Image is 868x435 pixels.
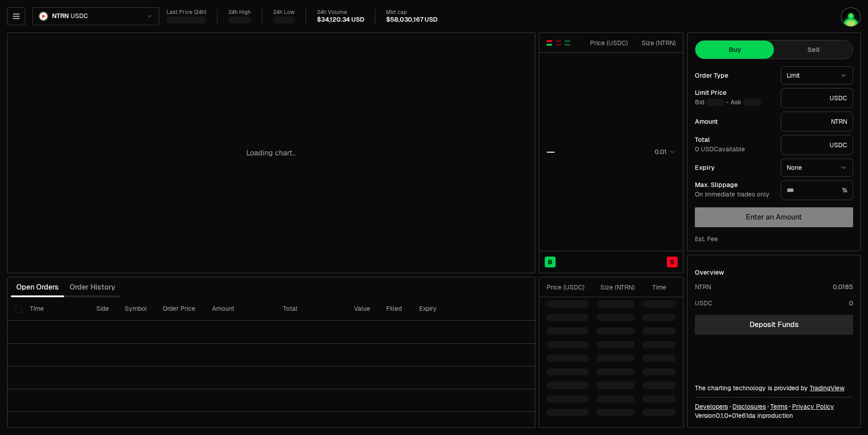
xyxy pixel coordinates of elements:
[695,191,774,199] div: On immediate trades only
[276,297,347,321] th: Total
[386,16,437,24] div: $58,030,167 USD
[23,297,89,321] th: Time
[695,299,712,308] div: USDC
[781,180,853,200] div: %
[695,384,853,393] div: The charting technology is provided by
[636,38,676,47] div: Size ( NTRN )
[39,12,47,20] img: NTRN Logo
[774,41,853,59] button: Sell
[15,305,22,313] button: Select all
[732,402,766,411] a: Disclosures
[71,12,88,20] span: USDC
[205,297,276,321] th: Amount
[386,9,437,16] div: Mkt cap
[166,9,206,16] div: Last Price (24h)
[695,72,774,79] div: Order Type
[547,145,555,158] div: —
[695,118,774,125] div: Amount
[228,9,251,16] div: 24h High
[596,283,635,292] div: Size ( NTRN )
[89,297,118,321] th: Side
[695,411,853,420] div: Version 0.1.0 + in production
[770,402,788,411] a: Terms
[246,148,296,159] p: Loading chart...
[695,98,729,107] span: Bid -
[317,9,364,16] div: 24h Volume
[317,16,364,24] div: $34,120.34 USD
[695,182,774,188] div: Max. Slippage
[732,412,755,420] span: 01e61daf88515c477b37a0f01dd243adb311fd67
[695,164,774,171] div: Expiry
[781,135,853,155] div: USDC
[695,315,853,335] a: Deposit Funds
[833,282,853,291] div: 0.0185
[548,257,552,267] span: B
[379,297,412,321] th: Filled
[781,88,853,108] div: USDC
[781,112,853,131] div: NTRN
[52,12,69,20] span: NTRN
[412,297,476,321] th: Expiry
[810,384,844,392] a: TradingView
[547,283,589,292] div: Price ( USDC )
[849,299,853,308] div: 0
[695,282,711,291] div: NTRN
[564,39,571,47] button: Show Buy Orders Only
[731,98,761,107] span: Ask
[695,234,718,243] div: Est. Fee
[642,283,666,292] div: Time
[652,146,676,157] button: 0.01
[64,278,121,296] button: Order History
[347,297,379,321] th: Value
[11,278,64,296] button: Open Orders
[118,297,156,321] th: Symbol
[588,38,628,47] div: Price ( USDC )
[695,89,774,96] div: Limit Price
[555,39,562,47] button: Show Sell Orders Only
[546,39,553,47] button: Show Buy and Sell Orders
[273,9,295,16] div: 24h Low
[156,297,205,321] th: Order Price
[781,66,853,84] button: Limit
[695,136,774,143] div: Total
[781,159,853,177] button: None
[695,402,728,411] a: Developers
[695,145,745,153] span: 0 USDC available
[792,402,834,411] a: Privacy Policy
[842,8,860,26] img: SubZero
[695,268,724,277] div: Overview
[670,257,675,267] span: S
[695,41,774,59] button: Buy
